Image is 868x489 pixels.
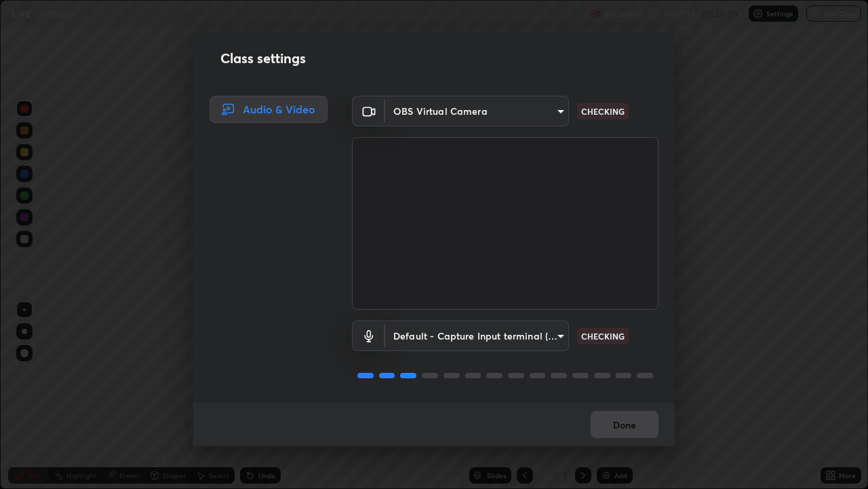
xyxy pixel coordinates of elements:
div: Audio & Video [210,96,328,123]
p: CHECKING [581,330,625,342]
h2: Class settings [220,48,306,69]
div: OBS Virtual Camera [385,321,569,351]
div: OBS Virtual Camera [385,96,569,126]
p: CHECKING [581,105,625,117]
